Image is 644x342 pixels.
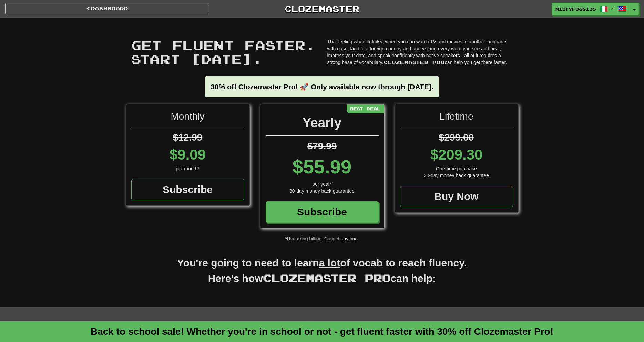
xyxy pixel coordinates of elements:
div: per year* [266,181,379,188]
a: Clozemaster [220,3,424,15]
u: a lot [319,257,340,269]
span: Get fluent faster. Start [DATE]. [131,38,316,66]
div: $209.30 [400,144,513,165]
div: per month* [131,165,244,172]
div: Lifetime [400,110,513,127]
span: MistyFog8135 [555,6,596,12]
strong: 30% off Clozemaster Pro! 🚀 Only available now through [DATE]. [211,83,433,91]
div: 30-day money back guarantee [266,188,379,194]
div: Best Deal [347,104,384,113]
div: Yearly [266,113,379,136]
div: $9.09 [131,144,244,165]
strong: clicks [369,39,382,44]
a: MistyFog8135 / [552,3,630,15]
span: Clozemaster Pro [263,272,391,284]
span: / [611,6,615,10]
div: 30-day money back guarantee [400,172,513,179]
span: $299.00 [439,132,474,143]
span: $79.99 [307,141,337,151]
div: Monthly [131,110,244,127]
a: Dashboard [5,3,209,14]
a: Subscribe [266,201,379,223]
p: That feeling when it , when you can watch TV and movies in another language with ease, land in a ... [327,38,513,66]
span: Clozemaster Pro [384,59,445,65]
span: $12.99 [173,132,203,143]
h2: You're going to need to learn of vocab to reach fluency. Here's how can help: [126,256,519,293]
a: Buy Now [400,186,513,207]
div: One-time purchase [400,165,513,172]
a: Subscribe [131,179,244,200]
div: $55.99 [266,153,379,181]
a: Back to school sale! Whether you're in school or not - get fluent faster with 30% off Clozemaster... [91,326,553,337]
